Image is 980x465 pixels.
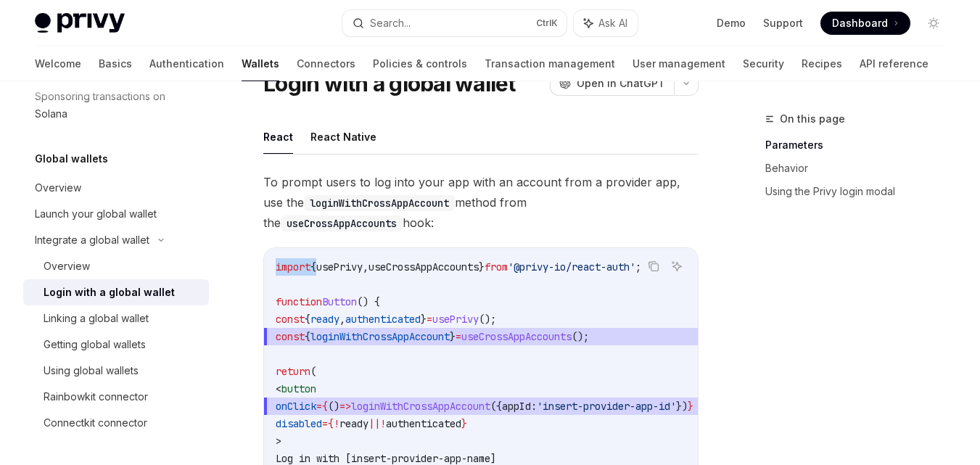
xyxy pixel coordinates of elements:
span: useCrossAppAccounts [461,330,572,343]
a: Rainbowkit connector [23,384,209,410]
button: Open in ChatGPT [550,71,674,96]
a: Sponsoring transactions on Solana [23,83,209,127]
a: Dashboard [820,12,910,35]
a: Transaction management [485,46,615,81]
span: loginWithCrossAppAccount [310,330,450,343]
span: usePrivy [316,260,363,273]
button: Ask AI [574,10,638,36]
span: const [276,330,305,343]
button: Ask AI [667,257,686,276]
a: Overview [23,175,209,201]
button: React Native [310,120,376,154]
a: Recipes [802,46,842,81]
span: Ctrl K [536,17,558,29]
a: Launch your global wallet [23,201,209,227]
span: useCrossAppAccounts [368,260,479,273]
h5: Global wallets [35,150,108,168]
div: Using global wallets [44,362,139,379]
a: Behavior [765,157,957,180]
span: (); [479,313,496,326]
img: light logo [35,13,125,33]
span: () [328,400,339,413]
span: Ask AI [598,16,627,30]
a: API reference [860,46,928,81]
span: return [276,365,310,378]
div: Search... [370,15,411,32]
div: Connectkit connector [44,414,147,432]
span: < [276,382,281,395]
span: appId: [502,400,537,413]
span: import [276,260,310,273]
div: Rainbowkit connector [44,388,148,406]
a: User management [633,46,725,81]
span: = [427,313,432,326]
span: || [368,417,380,430]
span: Dashboard [832,16,888,30]
span: ! [334,417,339,430]
a: Authentication [149,46,224,81]
span: ! [380,417,386,430]
a: Linking a global wallet [23,305,209,332]
span: 'insert-provider-app-id' [537,400,676,413]
span: from [485,260,508,273]
a: Connectors [297,46,355,81]
span: Button [322,295,357,308]
a: Using global wallets [23,358,209,384]
button: Search...CtrlK [342,10,567,36]
a: Support [763,16,803,30]
span: onClick [276,400,316,413]
a: Overview [23,253,209,279]
span: () { [357,295,380,308]
span: function [276,295,322,308]
div: Integrate a global wallet [35,231,149,249]
span: ( [310,365,316,378]
a: Parameters [765,133,957,157]
span: } [421,313,427,326]
span: disabled [276,417,322,430]
button: Toggle dark mode [922,12,945,35]
a: Policies & controls [373,46,467,81]
span: } [461,417,467,430]
a: Connectkit connector [23,410,209,436]
span: } [479,260,485,273]
span: '@privy-io/react-auth' [508,260,635,273]
span: { [328,417,334,430]
div: Launch your global wallet [35,205,157,223]
span: ; [635,260,641,273]
span: Open in ChatGPT [577,76,665,91]
span: { [322,400,328,413]
span: const [276,313,305,326]
span: = [316,400,322,413]
a: Wallets [242,46,279,81]
span: authenticated [345,313,421,326]
a: Security [743,46,784,81]
a: Using the Privy login modal [765,180,957,203]
a: Login with a global wallet [23,279,209,305]
code: loginWithCrossAppAccount [304,195,455,211]
span: ready [339,417,368,430]
div: Linking a global wallet [44,310,149,327]
span: } [450,330,456,343]
span: button [281,382,316,395]
span: { [310,260,316,273]
span: usePrivy [432,313,479,326]
div: Login with a global wallet [44,284,175,301]
span: => [339,400,351,413]
span: loginWithCrossAppAccount [351,400,490,413]
a: Basics [99,46,132,81]
span: ({ [490,400,502,413]
a: Welcome [35,46,81,81]
div: Getting global wallets [44,336,146,353]
span: = [322,417,328,430]
span: Log in with [insert-provider-app-name] [276,452,496,465]
span: , [339,313,345,326]
button: React [263,120,293,154]
span: }) [676,400,688,413]
span: { [305,330,310,343]
span: , [363,260,368,273]
span: > [276,435,281,448]
div: Sponsoring transactions on Solana [35,88,200,123]
a: Getting global wallets [23,332,209,358]
div: Overview [44,258,90,275]
span: } [688,400,693,413]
